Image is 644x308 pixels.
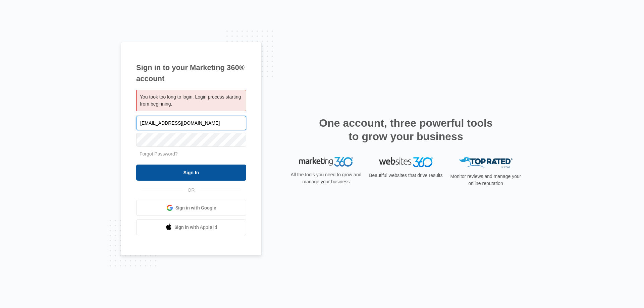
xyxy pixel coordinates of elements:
[140,151,178,157] a: Forgot Password?
[136,219,246,235] a: Sign in with Apple Id
[183,187,200,194] span: OR
[459,157,513,168] img: Top Rated Local
[288,171,364,185] p: All the tools you need to grow and manage your business
[136,62,246,84] h1: Sign in to your Marketing 360® account
[136,116,246,130] input: Email
[368,172,443,179] p: Beautiful websites that drive results
[379,157,433,167] img: Websites 360
[136,165,246,181] input: Sign In
[175,204,216,211] span: Sign in with Google
[136,200,246,216] a: Sign in with Google
[448,173,523,187] p: Monitor reviews and manage your online reputation
[299,157,353,167] img: Marketing 360
[140,94,241,107] span: You took too long to login. Login process starting from beginning.
[317,116,495,143] h2: One account, three powerful tools to grow your business
[174,224,217,231] span: Sign in with Apple Id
